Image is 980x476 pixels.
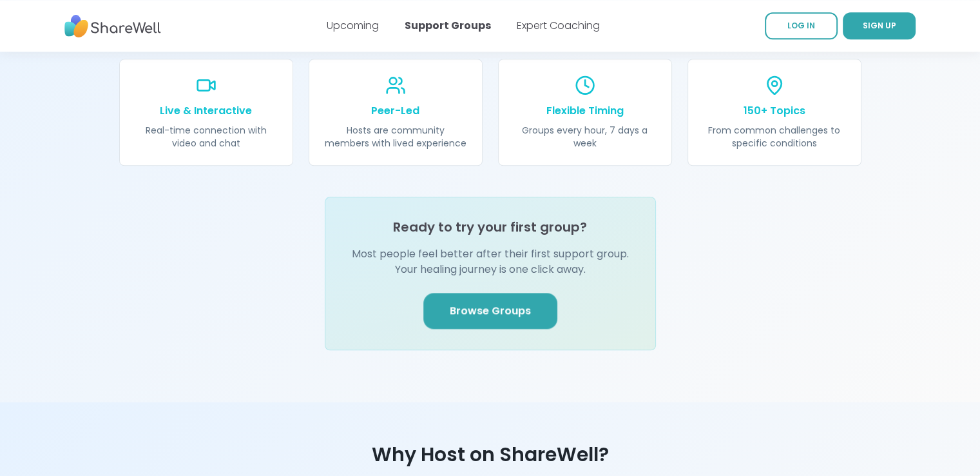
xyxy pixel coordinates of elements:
p: 150+ Topics [704,103,845,119]
span: LOG IN [787,20,815,31]
a: SIGN UP [843,12,916,39]
p: Real-time connection with video and chat [135,124,277,150]
h4: Ready to try your first group? [393,218,587,236]
p: Groups every hour, 7 days a week [514,124,656,150]
p: Peer-Led [325,103,466,119]
a: Browse Groups [423,293,557,329]
a: Support Groups [405,18,491,33]
span: SIGN UP [863,20,896,31]
a: LOG IN [765,12,838,39]
span: Browse Groups [450,303,531,319]
a: Upcoming [327,18,379,33]
img: ShareWell Nav Logo [64,8,161,44]
p: Live & Interactive [135,103,277,119]
p: From common challenges to specific conditions [704,124,845,150]
p: Flexible Timing [514,103,656,119]
p: Hosts are community members with lived experience [325,124,466,150]
h3: Why Host on ShareWell? [37,443,944,466]
p: Most people feel better after their first support group. Your healing journey is one click away. [346,246,635,277]
a: Expert Coaching [517,18,600,33]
